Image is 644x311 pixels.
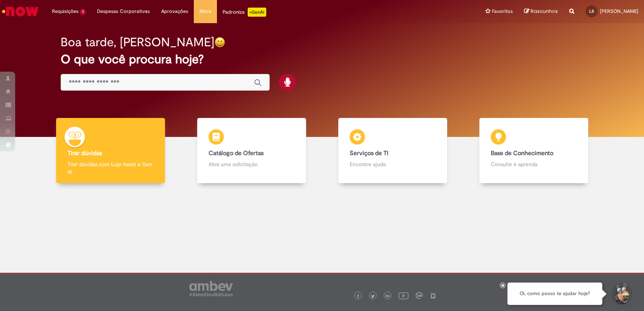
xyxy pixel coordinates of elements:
span: LS [589,9,594,14]
span: Requisições [52,8,79,15]
a: Tirar dúvidas Tirar dúvidas com Lupi Assist e Gen Ai [40,118,181,184]
img: logo_footer_twitter.png [371,294,375,298]
span: Favoritos [492,8,513,15]
a: Serviços de TI Encontre ajuda [322,118,463,184]
button: Iniciar Conversa de Suporte [610,283,633,305]
a: Rascunhos [524,8,558,15]
img: logo_footer_workplace.png [416,292,423,299]
b: Tirar dúvidas [68,149,102,157]
a: Catálogo de Ofertas Abra uma solicitação [181,118,322,184]
img: logo_footer_ambev_rotulo_gray.png [189,281,233,296]
img: logo_footer_naosei.png [430,292,437,299]
p: Consulte e aprenda [491,160,577,168]
b: Serviços de TI [350,149,388,157]
p: Abra uma solicitação [209,160,295,168]
b: Base de Conhecimento [491,149,553,157]
img: logo_footer_facebook.png [356,294,360,298]
b: Catálogo de Ofertas [209,149,264,157]
span: Despesas Corporativas [97,8,150,15]
span: Aprovações [161,8,188,15]
img: ServiceNow [1,4,40,19]
a: Base de Conhecimento Consulte e aprenda [463,118,604,184]
p: +GenAi [248,8,266,17]
span: Rascunhos [531,8,558,15]
img: happy-face.png [214,37,225,48]
h2: O que você procura hoje? [61,53,583,66]
span: [PERSON_NAME] [600,8,638,14]
p: Tirar dúvidas com Lupi Assist e Gen Ai [68,160,154,176]
img: logo_footer_youtube.png [399,291,408,300]
h2: Boa tarde, [PERSON_NAME] [61,36,214,49]
div: Padroniza [223,8,266,17]
div: Oi, como posso te ajudar hoje? [507,283,602,305]
span: More [199,8,211,15]
span: 1 [80,9,86,15]
p: Encontre ajuda [350,160,436,168]
img: logo_footer_linkedin.png [386,294,390,298]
